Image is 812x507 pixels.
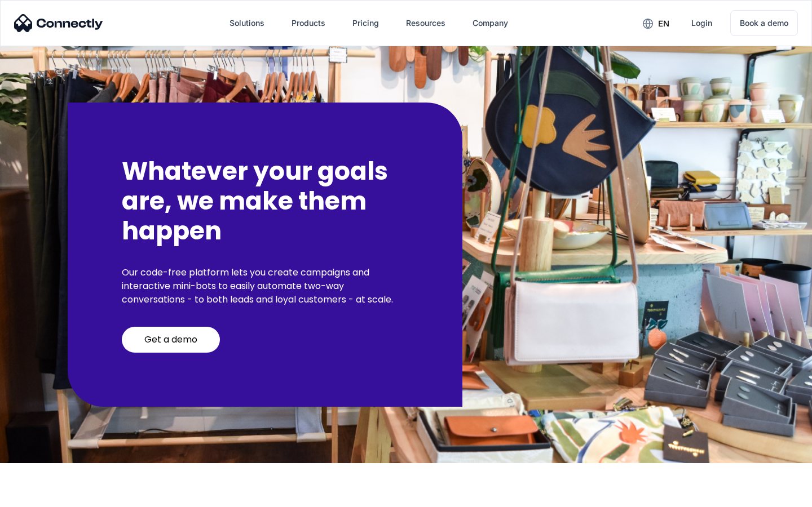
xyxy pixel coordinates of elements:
[122,327,220,353] a: Get a demo
[14,14,103,32] img: Connectly Logo
[352,15,379,31] div: Pricing
[292,15,325,31] div: Products
[658,16,669,32] div: en
[122,157,408,246] h2: Whatever your goals are, we make them happen
[23,487,68,503] ul: Language list
[730,10,798,36] a: Book a demo
[473,15,508,31] div: Company
[682,10,721,37] a: Login
[11,487,68,503] aside: Language selected: English
[122,266,408,306] p: Our code-free platform lets you create campaigns and interactive mini-bots to easily automate two...
[691,15,712,31] div: Login
[230,15,264,31] div: Solutions
[406,15,445,31] div: Resources
[144,334,197,345] div: Get a demo
[343,10,388,37] a: Pricing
